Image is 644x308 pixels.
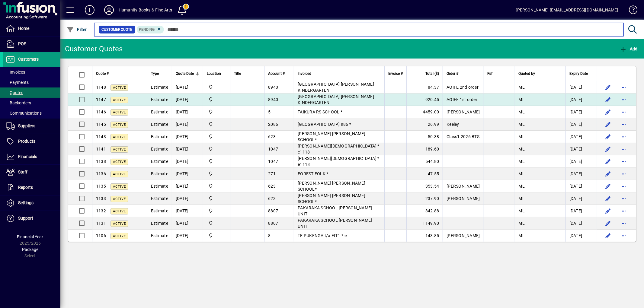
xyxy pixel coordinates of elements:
[65,24,88,35] button: Filter
[603,95,613,104] button: Edit
[566,81,597,94] td: [DATE]
[207,158,226,165] span: Humanity Books & Fine Art Supplies
[234,70,241,77] span: Title
[519,233,525,238] span: ML
[6,80,29,85] span: Payments
[603,132,613,141] button: Edit
[406,230,443,242] td: 143.85
[96,70,109,77] span: Quote #
[519,70,562,77] div: Quoted by
[406,143,443,155] td: 189.60
[447,97,477,102] span: AOIFE 1st order
[519,147,525,151] span: ML
[406,155,443,168] td: 544.80
[96,221,106,226] span: 1131
[3,98,60,108] a: Backorders
[96,134,106,139] span: 1143
[268,184,276,189] span: 623
[624,1,636,21] a: Knowledge Base
[113,172,126,176] span: Active
[151,97,168,102] span: Estimate
[207,70,226,77] div: Location
[619,119,629,129] button: More options
[447,110,480,114] span: [PERSON_NAME]
[519,184,525,189] span: ML
[151,233,168,238] span: Estimate
[298,144,379,154] span: [PERSON_NAME][DEMOGRAPHIC_DATA] * e1118
[119,5,172,15] div: Humanity Books & Fine Arts
[113,98,126,102] span: Active
[3,67,60,77] a: Invoices
[151,221,168,226] span: Estimate
[298,218,372,229] span: PAKARAKA SCHOOL [PERSON_NAME] UNIT
[65,44,123,54] div: Customer Quotes
[172,155,203,168] td: [DATE]
[619,132,629,141] button: More options
[619,169,629,179] button: More options
[96,233,106,238] span: 1106
[96,184,106,189] span: 1135
[519,221,525,226] span: ML
[619,157,629,166] button: More options
[447,122,459,127] span: Keeley
[96,97,106,102] span: 1147
[268,171,276,176] span: 271
[3,165,60,180] a: Staff
[207,109,226,115] span: Humanity Books & Fine Art Supplies
[406,205,443,217] td: 342.88
[268,221,278,226] span: 8807
[17,234,43,239] span: Financial Year
[388,70,403,77] span: Invoice #
[406,192,443,205] td: 237.90
[207,220,226,227] span: Humanity Books & Fine Art Supplies
[96,110,106,114] span: 1146
[207,170,226,177] span: Humanity Books & Fine Art Supplies
[3,21,60,36] a: Home
[113,222,126,226] span: Active
[298,171,328,176] span: FOREST FOLK *
[603,181,613,191] button: Edit
[619,206,629,216] button: More options
[566,168,597,180] td: [DATE]
[151,171,168,176] span: Estimate
[3,108,60,118] a: Communications
[96,70,128,77] div: Quote #
[151,110,168,114] span: Estimate
[151,147,168,151] span: Estimate
[406,118,443,131] td: 26.99
[268,97,278,102] span: 8940
[298,156,379,167] span: [PERSON_NAME][DEMOGRAPHIC_DATA] * e1118
[619,95,629,104] button: More options
[603,82,613,92] button: Edit
[447,196,480,201] span: [PERSON_NAME]
[172,217,203,230] td: [DATE]
[151,196,168,201] span: Estimate
[298,110,342,114] span: TAIKURA RS SCHOOL *
[96,159,106,164] span: 1138
[172,106,203,118] td: [DATE]
[298,82,374,93] span: [GEOGRAPHIC_DATA] [PERSON_NAME] KINDERGARTEN
[6,70,25,75] span: Invoices
[619,218,629,228] button: More options
[172,143,203,155] td: [DATE]
[488,70,511,77] div: Ref
[406,81,443,94] td: 84.37
[96,196,106,201] span: 1133
[22,247,38,252] span: Package
[96,85,106,90] span: 1148
[618,43,639,54] button: Add
[113,209,126,213] span: Active
[172,230,203,242] td: [DATE]
[566,230,597,242] td: [DATE]
[18,123,35,128] span: Suppliers
[207,146,226,152] span: Humanity Books & Fine Art Supplies
[603,144,613,154] button: Edit
[619,181,629,191] button: More options
[113,135,126,139] span: Active
[139,27,155,32] span: Pending
[603,194,613,203] button: Edit
[80,5,99,15] button: Add
[151,85,168,90] span: Estimate
[18,41,26,46] span: POS
[96,171,106,176] span: 1136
